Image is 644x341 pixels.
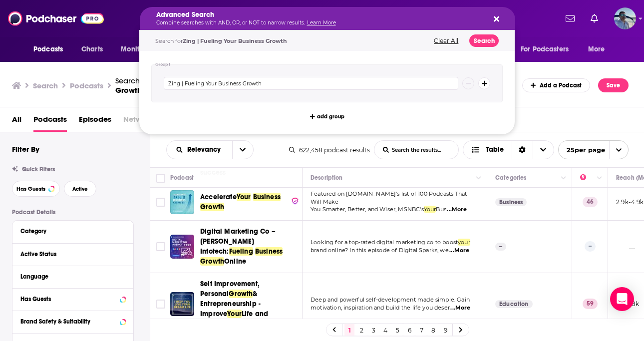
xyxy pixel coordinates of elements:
span: Fueling [229,247,253,256]
span: Charts [81,42,103,56]
a: Education [495,300,533,308]
button: Save [598,78,629,92]
a: Charts [75,40,109,59]
span: Featured on [DOMAIN_NAME]'s list of 100 Podcasts That Will Make [311,190,467,205]
p: -- [585,241,596,251]
div: Active Status [20,251,119,258]
p: __ [616,242,635,251]
span: Toggle select row [156,198,165,207]
button: open menu [514,40,583,59]
span: ...More [449,247,469,255]
span: More [588,42,605,56]
button: Search [469,34,499,47]
span: Active [72,186,88,192]
button: open menu [581,40,618,59]
span: 25 per page [559,142,605,158]
button: Clear All [431,37,461,44]
button: Language [20,270,125,283]
h2: Choose List sort [166,140,254,159]
div: Description [311,172,342,184]
span: Accelerate [200,193,237,201]
a: Accelerate Your Business Growth [170,190,194,214]
p: Podcast Details [12,209,134,216]
button: Column Actions [558,172,570,184]
a: Podcasts [33,111,67,132]
span: Looking for a top-rated digital marketing co to boost [311,239,458,246]
h3: Podcasts [70,81,103,90]
div: Power Score [580,172,594,184]
span: Monitoring [121,42,156,56]
span: Growth [200,203,224,211]
img: User Profile [614,7,636,29]
div: Brand Safety & Suitability [20,318,117,325]
button: Has Guests [12,181,60,197]
button: open menu [232,141,253,159]
a: Add a Podcast [522,78,591,92]
div: Has Guests [20,296,117,303]
span: Quick Filters [22,166,55,173]
a: 1 [344,324,354,336]
h5: Advanced Search [156,11,483,18]
span: Business [253,193,281,201]
p: 59 [583,299,598,309]
span: your [458,239,470,246]
span: Your [227,310,242,318]
span: Your [424,206,436,213]
button: open menu [26,40,76,59]
div: Sort Direction [512,141,533,159]
a: Digital Marketing Co – [PERSON_NAME] Infotech:FuelingBusinessGrowthOnline [200,227,299,267]
span: You Smarter, Better, and Wiser, MSNBC's [311,206,424,213]
span: & Entrepreneurship - Improve [200,290,261,318]
button: add group [307,110,347,122]
div: Categories [495,172,526,184]
span: Self Improvement, Personal [200,280,260,298]
button: Column Actions [473,172,485,184]
span: Networks [123,111,157,132]
h2: Filter By [12,144,39,154]
a: 2 [356,324,366,336]
img: Podchaser - Follow, Share and Rate Podcasts [8,9,104,28]
a: Show notifications dropdown [562,10,579,27]
h4: Group 1 [155,62,171,67]
div: Search podcasts, credits, & more... [149,7,525,30]
div: Category [20,228,119,235]
span: Table [486,146,504,153]
span: Business [255,247,283,256]
div: 622,458 podcast results [289,146,370,154]
a: 4 [380,324,390,336]
span: Toggle select row [156,242,165,251]
div: Podcast [170,172,194,184]
span: add group [317,114,344,119]
img: Digital Marketing Co – Jainam Infotech: Fueling Business Growth Online [170,235,194,259]
span: For Podcasters [521,42,569,56]
a: 7 [416,324,426,336]
span: Growth [200,257,224,266]
button: Column Actions [594,172,606,184]
button: open menu [114,40,169,59]
p: Combine searches with AND, OR, or NOT to narrow results. [156,20,483,25]
a: All [12,111,21,132]
a: Self Improvement, Personal Growth & Entrepreneurship - Improve Your Life and Grow Your Business [170,292,194,316]
a: Search Results:Zing | Fueling Your Business Growth [115,76,290,95]
span: Logged in as JasonKramer_TheCRMguy [614,7,636,29]
span: ...More [447,206,467,214]
p: 2.9k-4.9k [616,198,644,206]
a: Business [495,198,527,206]
a: Episodes [79,111,111,132]
a: Show notifications dropdown [587,10,602,27]
span: Podcasts [33,42,63,56]
span: ...More [450,304,470,312]
button: Choose View [463,140,554,159]
div: Open Intercom Messenger [610,287,634,311]
button: Active Status [20,248,125,260]
p: -- [495,243,506,251]
a: 3 [368,324,378,336]
span: Deep and powerful self-development made simple. Gain [311,296,470,303]
div: Language [20,273,119,280]
span: Has Guests [16,186,45,192]
span: Zing | Fueling Your Business Growth [183,37,287,44]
